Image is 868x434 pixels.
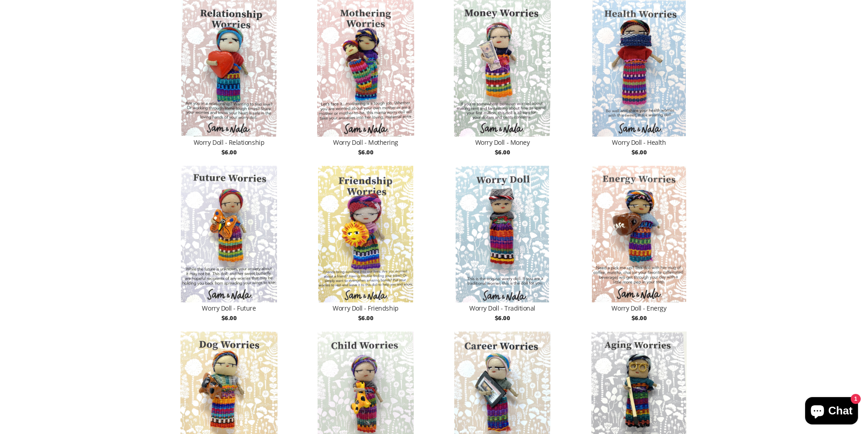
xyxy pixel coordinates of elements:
span: $6.00 [495,148,510,156]
img: Worry Doll - Traditional [439,166,566,302]
span: $6.00 [495,314,510,322]
span: Worry Doll - Traditional [469,303,535,313]
span: Worry Doll - Friendship [333,303,398,313]
span: Worry Doll - Energy [611,303,666,313]
a: Worry Doll - Future Worry Doll - Future $6.00 [165,166,293,325]
inbox-online-store-chat: Shopify online store chat [802,397,861,427]
span: Worry Doll - Mothering [333,138,398,148]
span: Worry Doll - Money [475,138,530,148]
img: Worry Doll - Friendship [302,166,430,302]
span: Worry Doll - Relationship [194,138,264,148]
span: Worry Doll - Future [202,303,256,313]
a: Worry Doll - Traditional Worry Doll - Traditional $6.00 [439,166,566,325]
span: $6.00 [358,148,374,156]
a: Worry Doll - Friendship Worry Doll - Friendship $6.00 [302,166,430,325]
span: $6.00 [632,314,647,322]
span: $6.00 [221,314,237,322]
img: Worry Doll - Energy [575,166,703,302]
img: Worry Doll - Future [165,166,293,302]
a: Worry Doll - Energy Worry Doll - Energy $6.00 [575,166,703,325]
span: $6.00 [221,148,237,156]
span: $6.00 [632,148,647,156]
span: Worry Doll - Health [612,138,666,148]
span: $6.00 [358,314,374,322]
